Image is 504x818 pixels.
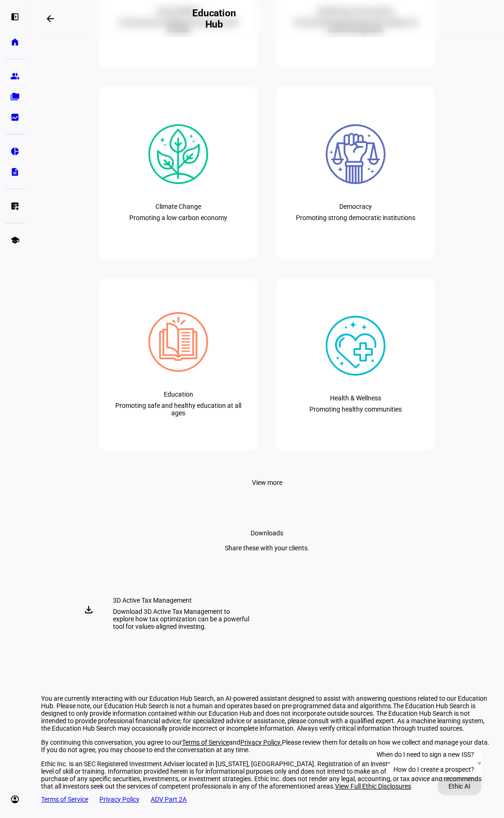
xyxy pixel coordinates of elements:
[10,92,20,101] eth-mat-symbol: folder_copy
[6,142,24,161] a: pie_chart
[45,13,56,24] mat-icon: arrow_backwards
[10,235,20,245] eth-mat-symbol: school
[151,796,187,803] a: ADV Part 2A
[10,71,20,81] eth-mat-symbol: group
[182,739,229,746] a: Terms of Service
[83,604,94,615] mat-icon: download
[113,608,251,630] div: Download 3D Active Tax Management to explore how tax optimization can be a powerful tool for valu...
[252,473,282,492] span: View more
[10,167,20,177] eth-mat-symbol: description
[6,67,24,85] a: group
[10,12,20,21] eth-mat-symbol: left_panel_open
[251,529,283,537] div: Downloads
[6,33,24,51] a: home
[6,163,24,181] a: description
[393,766,474,773] span: How do I create a prospect?
[225,544,309,552] div: Share these with your clients.
[148,312,208,372] img: education.colored.svg
[192,7,237,30] h2: Education Hub
[114,402,243,417] div: Promoting safe and healthy education at all ages
[377,751,474,758] span: When do I need to sign a new ISS?
[155,203,201,210] div: Climate Change
[10,113,20,122] eth-mat-symbol: bid_landscape
[10,795,20,804] eth-mat-symbol: account_circle
[148,124,208,184] img: climateChange.colored.svg
[6,108,24,127] a: bid_landscape
[309,405,402,413] div: Promoting healthy communities
[6,87,24,106] a: folder_copy
[41,739,493,754] p: By continuing this conversation, you agree to our and Please review them for details on how we co...
[129,214,227,221] div: Promoting a low-carbon economy
[437,777,482,796] button: Ethic AI
[10,201,20,211] eth-mat-symbol: list_alt_add
[240,739,282,746] a: Privacy Policy.
[326,124,385,184] img: democracy.colored.svg
[164,391,193,398] div: Education
[296,214,415,221] div: Promoting strong democratic institutions
[326,316,385,376] img: healthWellness.colored.svg
[113,597,251,604] div: 3D Active Tax Management
[241,473,294,492] button: View more
[41,760,493,790] div: Ethic Inc. is an SEC Registered Investment Adviser located in [US_STATE], [GEOGRAPHIC_DATA]. Regi...
[335,782,411,790] span: View Full Ethic Disclosures
[448,777,470,796] span: Ethic AI
[99,796,140,803] a: Privacy Policy
[10,147,20,156] eth-mat-symbol: pie_chart
[10,37,20,47] eth-mat-symbol: home
[41,695,493,732] p: You are currently interacting with our Education Hub Search, an AI-powered assistant designed to ...
[330,394,381,402] div: Health & Wellness
[339,203,372,210] div: Democracy
[41,796,88,803] a: Terms of Service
